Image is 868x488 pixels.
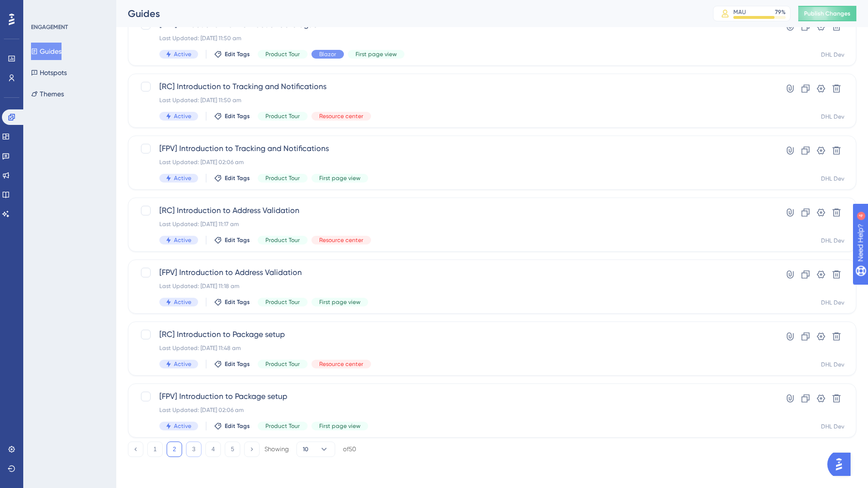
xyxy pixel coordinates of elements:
div: DHL Dev [821,361,844,368]
span: Edit Tags [225,174,250,182]
span: First page view [319,422,360,430]
span: Active [174,174,191,182]
div: DHL Dev [821,113,844,121]
div: Last Updated: [DATE] 02:06 am [159,158,747,166]
button: Edit Tags [214,112,250,120]
button: Publish Changes [798,6,856,21]
button: 1 [147,442,163,457]
span: Product Tour [265,236,300,244]
span: Product Tour [265,50,300,58]
span: Product Tour [265,112,300,120]
span: Active [174,236,191,244]
span: [RC] Introduction to Address Validation [159,205,747,216]
span: 10 [303,445,309,453]
button: 10 [296,442,335,457]
span: Edit Tags [225,422,250,430]
span: Blazor [319,50,336,58]
div: Last Updated: [DATE] 11:50 am [159,96,747,104]
span: Edit Tags [225,50,250,58]
span: First page view [356,50,397,58]
div: 79 % [775,8,786,16]
span: [FPV] Introduction to Address Validation [159,267,747,278]
div: DHL Dev [821,175,844,183]
button: 5 [225,442,240,457]
span: Publish Changes [804,10,851,17]
button: Edit Tags [214,298,250,306]
div: DHL Dev [821,51,844,59]
span: [RC] Introduction to Tracking and Notifications [159,81,747,92]
button: Hotspots [31,64,67,81]
div: of 50 [343,445,356,454]
button: 3 [186,442,201,457]
span: Edit Tags [225,236,250,244]
span: Edit Tags [225,112,250,120]
div: Last Updated: [DATE] 11:50 am [159,34,747,42]
div: Guides [128,7,689,20]
span: Active [174,50,191,58]
button: Edit Tags [214,422,250,430]
span: Edit Tags [225,360,250,368]
span: Active [174,112,191,120]
span: Edit Tags [225,298,250,306]
button: Edit Tags [214,236,250,244]
span: Product Tour [265,422,300,430]
div: DHL Dev [821,237,844,244]
button: 2 [167,442,182,457]
button: Guides [31,43,62,60]
span: Need Help? [23,2,61,14]
button: 4 [205,442,221,457]
div: Last Updated: [DATE] 11:48 am [159,344,747,352]
div: Showing [264,445,289,454]
span: Active [174,298,191,306]
div: Last Updated: [DATE] 02:06 am [159,406,747,414]
div: ENGAGEMENT [31,23,68,31]
span: Resource center [319,360,363,368]
span: Product Tour [265,298,300,306]
span: Product Tour [265,174,300,182]
span: [RC] Introduction to Package setup [159,329,747,340]
span: Resource center [319,236,363,244]
div: DHL Dev [821,423,844,430]
button: Edit Tags [214,360,250,368]
div: Last Updated: [DATE] 11:18 am [159,282,747,290]
button: Themes [31,85,64,103]
span: Product Tour [265,360,300,368]
span: Active [174,360,191,368]
iframe: UserGuiding AI Assistant Launcher [827,450,856,479]
div: MAU [733,8,746,16]
span: Resource center [319,112,363,120]
div: Last Updated: [DATE] 11:17 am [159,220,747,228]
span: [FPV] Introduction to Package setup [159,391,747,402]
span: First page view [319,298,360,306]
button: Edit Tags [214,174,250,182]
button: Edit Tags [214,50,250,58]
div: DHL Dev [821,299,844,306]
span: [FPV] Introduction to Tracking and Notifications [159,143,747,154]
div: 4 [67,5,70,13]
span: Active [174,422,191,430]
span: First page view [319,174,360,182]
